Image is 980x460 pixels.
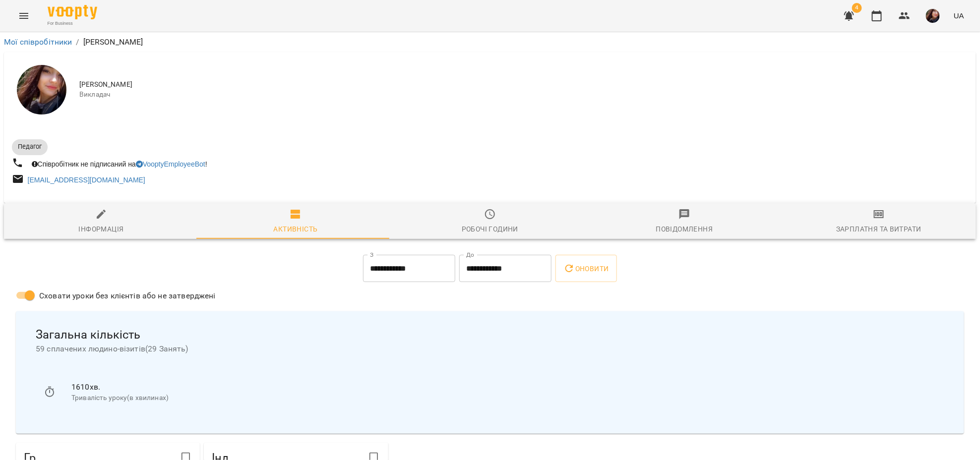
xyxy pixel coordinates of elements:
[71,381,936,393] p: 1610 хв.
[28,176,145,184] a: [EMAIL_ADDRESS][DOMAIN_NAME]
[954,10,964,21] span: UA
[563,263,609,275] span: Оновити
[17,65,66,115] img: Олена Старченко
[656,223,713,235] div: Повідомлення
[36,327,944,343] span: Загальна кількість
[76,36,79,48] li: /
[12,142,48,151] span: Педагог
[926,9,940,23] img: f61110628bd5330013bfb8ce8251fa0e.png
[30,157,209,171] div: Співробітник не підписаний на !
[462,223,518,235] div: Робочі години
[48,5,97,19] img: Voopty Logo
[852,3,862,13] span: 4
[48,20,97,27] span: For Business
[71,393,936,403] p: Тривалість уроку(в хвилинах)
[4,36,976,48] nav: breadcrumb
[950,6,968,25] button: UA
[39,290,216,302] span: Сховати уроки без клієнтів або не затверджені
[79,223,124,235] div: Інформація
[83,36,143,48] p: [PERSON_NAME]
[274,223,318,235] div: Активність
[136,160,205,168] a: VooptyEmployeeBot
[79,90,968,100] span: Викладач
[12,4,36,28] button: Menu
[36,343,944,355] span: 59 сплачених людино-візитів ( 29 Занять )
[79,80,968,90] span: [PERSON_NAME]
[4,37,72,47] a: Мої співробітники
[555,255,616,283] button: Оновити
[836,223,921,235] div: Зарплатня та Витрати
